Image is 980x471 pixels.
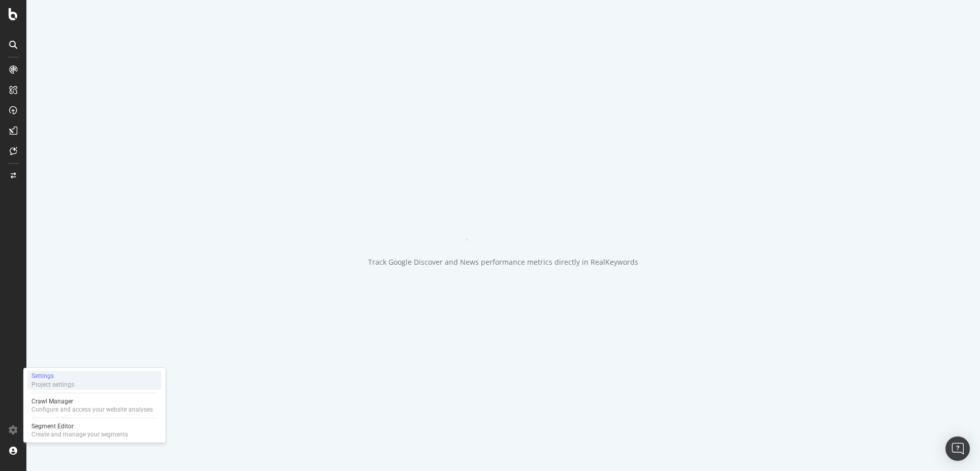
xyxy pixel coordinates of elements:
[31,381,74,389] div: Project settings
[31,405,153,414] div: Configure and access your website analyses
[27,396,161,415] a: Crawl ManagerConfigure and access your website analyses
[945,436,970,461] div: Open Intercom Messenger
[31,430,128,438] div: Create and manage your segments
[27,421,161,439] a: Segment EditorCreate and manage your segments
[31,422,128,430] div: Segment Editor
[368,257,638,267] div: Track Google Discover and News performance metrics directly in RealKeywords
[31,372,74,381] div: Settings
[31,397,153,405] div: Crawl Manager
[467,204,540,241] div: animation
[27,371,161,390] a: SettingsProject settings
